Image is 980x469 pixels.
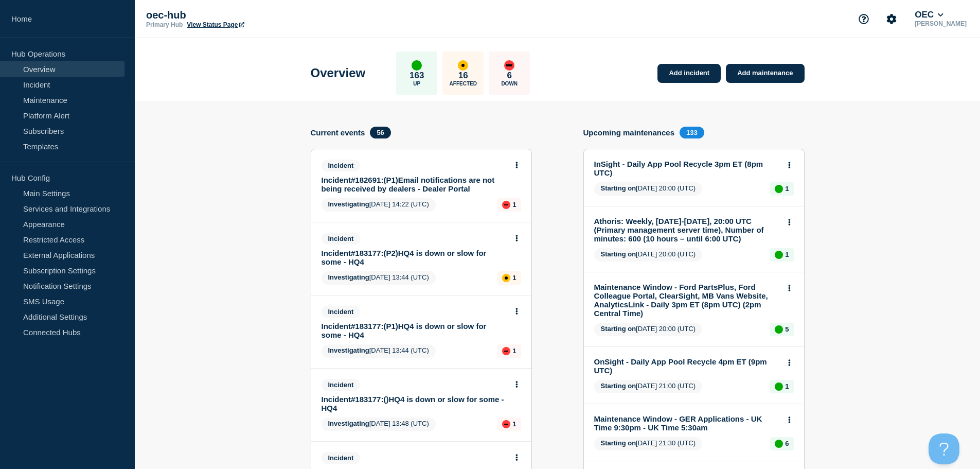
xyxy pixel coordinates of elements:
span: [DATE] 13:48 (UTC) [322,418,436,431]
div: up [775,383,783,391]
p: Primary Hub [146,21,183,28]
span: [DATE] 20:00 (UTC) [594,323,703,336]
span: 133 [680,127,704,138]
p: 1 [512,201,516,209]
span: Starting on [601,250,636,258]
div: up [775,325,783,334]
span: Incident [322,233,361,245]
a: View Status Page [187,21,244,28]
span: Incident [322,306,361,318]
p: oec-hub [146,9,352,21]
div: down [502,420,510,428]
span: Starting on [601,439,636,447]
p: 1 [512,274,516,282]
span: Starting on [601,382,636,390]
p: 6 [507,71,512,81]
div: down [502,201,510,209]
span: Starting on [601,184,636,192]
p: 1 [512,420,516,428]
div: affected [458,60,468,71]
div: down [504,60,514,71]
p: 163 [409,71,424,81]
a: Incident#183177:(P1)HQ4 is down or slow for some - HQ4 [322,322,507,339]
div: affected [502,274,510,282]
div: up [775,251,783,259]
p: 1 [785,251,789,258]
div: down [502,347,510,355]
span: 56 [370,127,390,138]
h4: Current events [311,128,365,137]
span: [DATE] 20:00 (UTC) [594,182,703,196]
div: up [775,185,783,193]
a: Athoris: Weekly, [DATE]-[DATE], 20:00 UTC (Primary management server time), Number of minutes: 60... [594,217,780,243]
a: Add maintenance [726,64,804,83]
span: Investigating [328,200,369,208]
a: OnSight - Daily App Pool Recycle 4pm ET (9pm UTC) [594,357,780,375]
a: InSight - Daily App Pool Recycle 3pm ET (8pm UTC) [594,160,780,177]
a: Maintenance Window - GER Applications - UK Time 9:30pm - UK Time 5:30am [594,414,780,432]
span: [DATE] 13:44 (UTC) [322,344,436,358]
span: [DATE] 13:44 (UTC) [322,271,436,285]
button: OEC [913,10,945,20]
p: 5 [785,325,789,333]
span: Incident [322,452,361,464]
span: Incident [322,379,361,391]
a: Incident#182691:(P1)Email notifications are not being received by dealers - Dealer Portal [322,176,507,193]
p: [PERSON_NAME] [913,20,969,27]
span: Incident [322,160,361,171]
a: Incident#183177:()HQ4 is down or slow for some - HQ4 [322,395,507,412]
span: Investigating [328,273,369,281]
iframe: Help Scout Beacon - Open [929,433,959,464]
p: 1 [785,185,789,193]
p: 1 [785,383,789,390]
div: up [775,440,783,448]
button: Account settings [881,8,902,30]
h1: Overview [311,66,366,80]
p: Down [501,81,518,86]
span: [DATE] 20:00 (UTC) [594,248,703,262]
a: Add incident [657,64,721,83]
p: 16 [458,71,468,81]
div: up [412,60,422,71]
h4: Upcoming maintenances [583,128,675,137]
span: [DATE] 14:22 (UTC) [322,198,436,212]
p: Affected [450,81,477,86]
span: Investigating [328,346,369,354]
button: Support [853,8,875,30]
p: 6 [785,440,789,447]
span: [DATE] 21:30 (UTC) [594,437,703,450]
p: Up [413,81,420,86]
span: [DATE] 21:00 (UTC) [594,380,703,393]
a: Maintenance Window - Ford PartsPlus, Ford Colleague Portal, ClearSight, MB Vans Website, Analytic... [594,283,780,318]
p: 1 [512,347,516,355]
a: Incident#183177:(P2)HQ4 is down or slow for some - HQ4 [322,249,507,266]
span: Starting on [601,325,636,333]
span: Investigating [328,420,369,427]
